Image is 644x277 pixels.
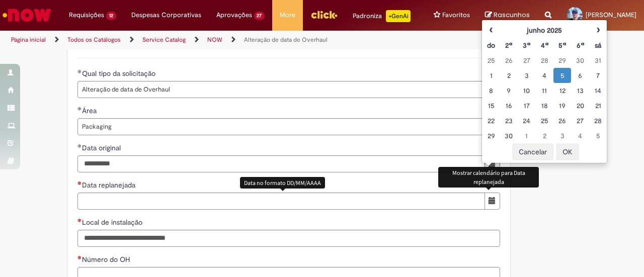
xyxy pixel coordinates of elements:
[512,143,553,160] button: Cancelar
[485,116,497,126] div: 22 June 2025 Sunday
[592,131,604,141] div: 05 July 2025 Saturday
[556,70,569,80] div: 05 June 2025 Thursday foi selecionado
[77,218,82,222] span: Necessários
[207,36,222,44] a: NOW
[592,85,604,96] div: 14 June 2025 Saturday
[386,10,411,22] p: +GenAi
[556,143,579,160] button: OK
[485,131,497,141] div: 29 June 2025 Sunday
[82,106,99,115] span: Área
[556,131,569,141] div: 03 July 2025 Thursday
[503,70,515,80] div: 02 June 2025 Monday
[240,177,325,189] div: Data no formato DD/MM/AAAA
[556,101,569,111] div: 19 June 2025 Thursday
[67,36,121,44] a: Todos os Catálogos
[592,70,604,80] div: 07 June 2025 Saturday
[69,10,104,20] span: Requisições
[310,7,338,22] img: click_logo_yellow_360x200.png
[1,5,53,25] img: ServiceNow
[82,255,132,264] span: Número do OH
[481,20,607,163] div: Escolher data
[482,23,500,38] th: Mês anterior
[142,36,186,44] a: Service Catalog
[82,119,479,135] span: Packaging
[538,55,551,65] div: 28 May 2025 Wednesday
[556,55,569,65] div: 29 May 2025 Thursday
[586,11,636,19] span: [PERSON_NAME]
[82,81,479,98] span: Alteração de data de Overhaul
[538,116,551,126] div: 25 June 2025 Wednesday
[503,116,515,126] div: 23 June 2025 Monday
[520,131,533,141] div: 01 July 2025 Tuesday
[536,38,553,53] th: Quarta-feira
[11,36,46,44] a: Página inicial
[77,193,485,210] input: Data replanejada
[520,70,533,80] div: 03 June 2025 Tuesday
[485,11,530,20] a: Rascunhos
[438,167,539,187] div: Mostrar calendário para Data replanejada
[518,38,535,53] th: Terça-feira
[254,12,265,20] span: 27
[553,38,571,53] th: Quinta-feira
[106,12,116,20] span: 12
[244,36,328,44] a: Alteração de data de Overhaul
[520,116,533,126] div: 24 June 2025 Tuesday
[77,144,82,148] span: Obrigatório Preenchido
[485,55,497,65] div: 25 May 2025 Sunday
[503,55,515,65] div: 26 May 2025 Monday
[77,181,82,185] span: Necessários
[77,255,82,259] span: Necessários
[82,143,123,152] span: Data original
[353,10,411,22] div: Padroniza
[77,230,500,247] input: Local de instalação
[556,116,569,126] div: 26 June 2025 Thursday
[77,69,82,73] span: Obrigatório Preenchido
[485,155,500,172] button: Mostrar calendário para Data original
[485,85,497,96] div: 08 June 2025 Sunday
[589,23,607,38] th: Próximo mês
[538,101,551,111] div: 18 June 2025 Wednesday
[280,10,295,20] span: More
[82,218,144,227] span: Local de instalação
[556,85,569,96] div: 12 June 2025 Thursday
[8,31,422,49] ul: Trilhas de página
[571,38,589,53] th: Sexta-feira
[574,131,586,141] div: 04 July 2025 Friday
[77,107,82,111] span: Obrigatório Preenchido
[520,101,533,111] div: 17 June 2025 Tuesday
[482,38,500,53] th: Domingo
[574,55,586,65] div: 30 May 2025 Friday
[442,10,470,20] span: Favoritos
[82,69,157,78] span: Qual tipo da solicitação
[503,101,515,111] div: 16 June 2025 Monday
[500,38,518,53] th: Segunda-feira
[589,38,607,53] th: Sábado
[574,116,586,126] div: 27 June 2025 Friday
[520,85,533,96] div: 10 June 2025 Tuesday
[494,10,530,20] span: Rascunhos
[503,85,515,96] div: 09 June 2025 Monday
[538,70,551,80] div: 04 June 2025 Wednesday
[77,155,485,172] input: Data original 05 June 2025 Thursday
[538,85,551,96] div: 11 June 2025 Wednesday
[500,23,589,38] th: junho 2025. Alternar mês
[520,55,533,65] div: 27 May 2025 Tuesday
[592,55,604,65] div: 31 May 2025 Saturday
[574,101,586,111] div: 20 June 2025 Friday
[538,131,551,141] div: 02 July 2025 Wednesday
[574,85,586,96] div: 13 June 2025 Friday
[592,101,604,111] div: 21 June 2025 Saturday
[485,193,500,210] button: Mostrar calendário para Data replanejada
[82,180,137,190] span: Data replanejada
[485,101,497,111] div: 15 June 2025 Sunday
[485,70,497,80] div: 01 June 2025 Sunday
[131,10,201,20] span: Despesas Corporativas
[592,116,604,126] div: 28 June 2025 Saturday
[216,10,252,20] span: Aprovações
[574,70,586,80] div: 06 June 2025 Friday
[503,131,515,141] div: 30 June 2025 Monday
